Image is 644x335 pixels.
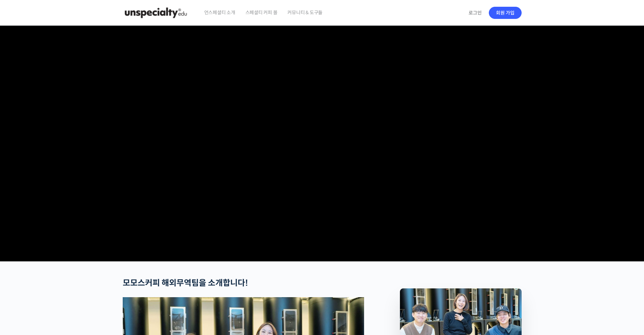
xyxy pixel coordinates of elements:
strong: 모모스커피 해외무역팀을 소개합니다! [123,278,248,288]
a: 회원 가입 [489,7,522,19]
a: 로그인 [464,5,486,21]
